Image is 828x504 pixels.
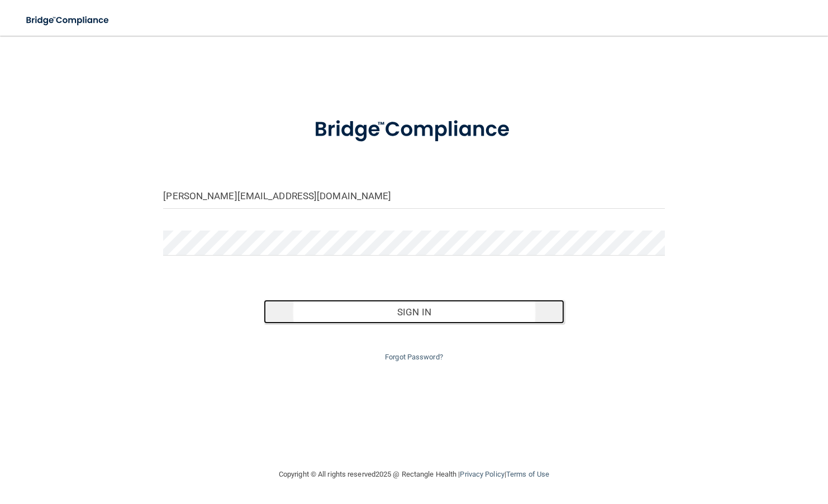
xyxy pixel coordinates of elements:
div: Copyright © All rights reserved 2025 @ Rectangle Health | | [210,457,618,492]
a: Terms of Use [506,470,549,478]
input: Email [163,184,664,209]
button: Sign In [264,300,564,324]
img: bridge_compliance_login_screen.278c3ca4.svg [293,103,535,157]
a: Privacy Policy [460,470,504,478]
img: bridge_compliance_login_screen.278c3ca4.svg [17,9,120,32]
a: Forgot Password? [385,353,443,361]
